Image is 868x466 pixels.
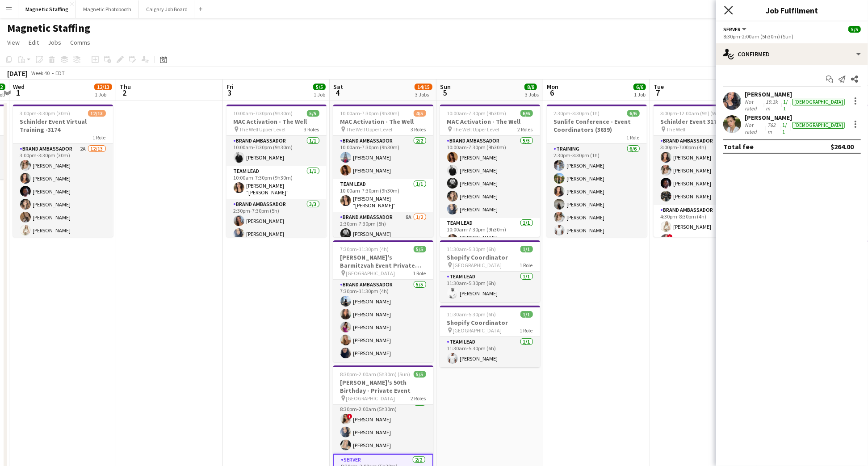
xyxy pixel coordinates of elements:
[226,83,234,91] span: Fri
[525,91,539,98] div: 3 Jobs
[7,38,20,46] span: View
[520,262,533,269] span: 1 Role
[520,311,533,318] span: 1/1
[440,319,540,327] h3: Shopify Coordinator
[25,37,42,48] a: Edit
[239,126,286,133] span: The Well Upper Level
[314,91,325,98] div: 1 Job
[745,122,766,135] div: Not rated
[793,99,845,105] div: [DEMOGRAPHIC_DATA]
[340,371,411,378] span: 8:30pm-2:00am (5h30m) (Sun)
[67,37,94,48] a: Comms
[346,270,395,277] span: [GEOGRAPHIC_DATA]
[766,122,780,135] div: 762m
[654,83,664,91] span: Tue
[547,105,647,237] app-job-card: 2:30pm-3:30pm (1h)6/6Sunlife Conference - Event Coordinators (3639)1 RoleTraining6/62:30pm-3:30pm...
[76,0,139,18] button: Magnetic Photobooth
[333,240,433,362] div: 7:30pm-11:30pm (4h)5/5[PERSON_NAME]'s Barmitzvah Event Private Residence [GEOGRAPHIC_DATA]1 RoleB...
[440,83,451,91] span: Sun
[654,105,754,237] div: 3:00pm-12:00am (9h) (Wed)13/13Schinlder Event 3174 The Well4 RolesBrand Ambassador4/43:00pm-7:00p...
[652,88,664,98] span: 7
[226,166,327,199] app-card-role: Team Lead1/110:00am-7:30pm (9h30m)[PERSON_NAME] “[PERSON_NAME]” [PERSON_NAME]
[440,337,540,367] app-card-role: Team Lead1/111:30am-5:30pm (6h)[PERSON_NAME]
[411,126,426,133] span: 3 Roles
[118,88,131,98] span: 2
[440,105,540,237] div: 10:00am-7:30pm (9h30m)6/6MAC Activation - The Well The Well Upper Level2 RolesBrand Ambassador5/5...
[226,199,327,256] app-card-role: Brand Ambassador3/32:30pm-7:30pm (5h)[PERSON_NAME][PERSON_NAME]
[29,70,52,76] span: Week 40
[333,212,433,256] app-card-role: Brand Ambassador8A1/22:30pm-7:30pm (5h)[PERSON_NAME]
[745,90,847,98] div: [PERSON_NAME]
[12,88,25,98] span: 1
[234,110,293,117] span: 10:00am-7:30pm (9h30m)
[634,91,646,98] div: 1 Job
[830,142,854,151] div: $264.00
[88,110,106,117] span: 12/13
[745,113,847,122] div: [PERSON_NAME]
[723,33,861,40] div: 8:30pm-2:00am (5h30m) (Sun)
[55,70,65,76] div: EDT
[716,43,868,65] div: Confirmed
[440,240,540,302] div: 11:30am-5:30pm (6h)1/1Shopify Coordinator [GEOGRAPHIC_DATA]1 RoleTeam Lead1/111:30am-5:30pm (6h)[...
[4,37,23,48] a: View
[764,98,781,112] div: 19.3km
[440,306,540,367] app-job-card: 11:30am-5:30pm (6h)1/1Shopify Coordinator [GEOGRAPHIC_DATA]1 RoleTeam Lead1/111:30am-5:30pm (6h)[...
[13,118,113,134] h3: Schinlder Event Virtual Training -3174
[13,144,113,330] app-card-role: Brand Ambassador2A12/133:00pm-3:30pm (30m)[PERSON_NAME][PERSON_NAME][PERSON_NAME][PERSON_NAME][PE...
[667,234,673,239] span: !
[414,371,426,378] span: 5/5
[413,270,426,277] span: 1 Role
[20,110,71,117] span: 3:00pm-3:30pm (30m)
[520,246,533,252] span: 1/1
[13,83,25,91] span: Wed
[447,311,496,318] span: 11:30am-5:30pm (6h)
[120,83,131,91] span: Thu
[524,84,537,90] span: 8/8
[18,0,76,18] button: Magnetic Staffing
[414,246,426,252] span: 5/5
[667,126,686,133] span: The Well
[723,142,754,151] div: Total fee
[627,134,640,141] span: 1 Role
[415,91,432,98] div: 3 Jobs
[440,136,540,218] app-card-role: Brand Ambassador5/510:00am-7:30pm (9h30m)[PERSON_NAME][PERSON_NAME][PERSON_NAME][PERSON_NAME][PER...
[440,218,540,251] app-card-role: Team Lead1/110:00am-7:30pm (9h30m)[PERSON_NAME] “[PERSON_NAME]” [PERSON_NAME]
[453,126,499,133] span: The Well Upper Level
[333,83,343,91] span: Sat
[654,205,754,287] app-card-role: Brand Ambassador5/54:30pm-8:30pm (4h)[PERSON_NAME]![PERSON_NAME]
[7,21,90,35] h1: Magnetic Staffing
[547,118,647,134] h3: Sunlife Conference - Event Coordinators (3639)
[783,122,787,135] app-skills-label: 1/1
[226,118,327,126] h3: MAC Activation - The Well
[447,246,496,252] span: 11:30am-5:30pm (6h)
[520,110,533,117] span: 6/6
[439,88,451,98] span: 5
[654,136,754,205] app-card-role: Brand Ambassador4/43:00pm-7:00pm (4h)[PERSON_NAME][PERSON_NAME][PERSON_NAME][PERSON_NAME]
[518,126,533,133] span: 2 Roles
[333,118,433,126] h3: MAC Activation - The Well
[440,118,540,126] h3: MAC Activation - The Well
[520,327,533,334] span: 1 Role
[783,98,788,112] app-skills-label: 1/1
[633,84,646,90] span: 6/6
[547,144,647,239] app-card-role: Training6/62:30pm-3:30pm (1h)[PERSON_NAME][PERSON_NAME][PERSON_NAME][PERSON_NAME][PERSON_NAME][PE...
[93,134,106,141] span: 1 Role
[453,327,502,334] span: [GEOGRAPHIC_DATA]
[332,88,343,98] span: 4
[226,136,327,166] app-card-role: Brand Ambassador1/110:00am-7:30pm (9h30m)[PERSON_NAME]
[654,118,754,126] h3: Schinlder Event 3174
[793,122,845,129] div: [DEMOGRAPHIC_DATA]
[333,105,433,237] div: 10:00am-7:30pm (9h30m)4/5MAC Activation - The Well The Well Upper Level3 RolesBrand Ambassador2/2...
[313,84,326,90] span: 5/5
[661,110,724,117] span: 3:00pm-12:00am (9h) (Wed)
[333,179,433,212] app-card-role: Team Lead1/110:00am-7:30pm (9h30m)[PERSON_NAME] “[PERSON_NAME]” [PERSON_NAME]
[304,126,319,133] span: 3 Roles
[225,88,234,98] span: 3
[745,98,764,112] div: Not rated
[94,84,112,90] span: 12/13
[70,38,90,46] span: Comms
[226,105,327,237] app-job-card: 10:00am-7:30pm (9h30m)5/5MAC Activation - The Well The Well Upper Level3 RolesBrand Ambassador1/1...
[440,272,540,302] app-card-role: Team Lead1/111:30am-5:30pm (6h)[PERSON_NAME]
[346,126,393,133] span: The Well Upper Level
[333,253,433,269] h3: [PERSON_NAME]'s Barmitzvah Event Private Residence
